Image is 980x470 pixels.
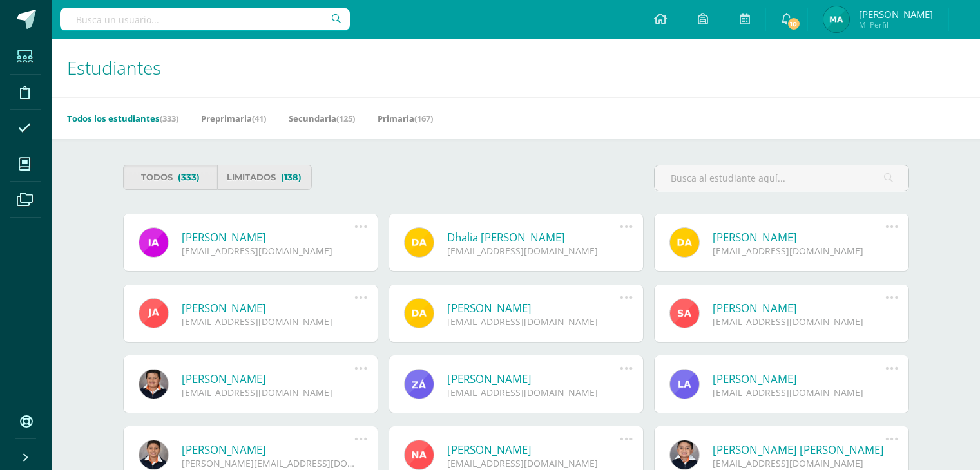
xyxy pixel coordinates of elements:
[655,165,908,191] input: Busca al estudiante aquí...
[252,113,266,124] span: (41)
[713,371,886,386] a: [PERSON_NAME]
[182,442,355,457] a: [PERSON_NAME]
[447,301,620,315] a: [PERSON_NAME]
[178,165,200,189] span: (333)
[378,108,433,129] a: Primaria(167)
[201,108,266,129] a: Preprimaria(41)
[182,371,355,386] a: [PERSON_NAME]
[447,245,620,257] div: [EMAIL_ADDRESS][DOMAIN_NAME]
[182,230,355,245] a: [PERSON_NAME]
[182,245,355,257] div: [EMAIL_ADDRESS][DOMAIN_NAME]
[182,386,355,399] div: [EMAIL_ADDRESS][DOMAIN_NAME]
[447,457,620,469] div: [EMAIL_ADDRESS][DOMAIN_NAME]
[823,6,849,32] img: 89b96305ba49cfb70fcfc9f667f77a01.png
[160,113,178,124] span: (333)
[289,108,355,129] a: Secundaria(125)
[123,165,218,190] a: Todos(333)
[447,315,620,328] div: [EMAIL_ADDRESS][DOMAIN_NAME]
[713,315,886,328] div: [EMAIL_ADDRESS][DOMAIN_NAME]
[859,19,933,30] span: Mi Perfil
[447,230,620,245] a: Dhalia [PERSON_NAME]
[281,165,302,189] span: (138)
[713,386,886,399] div: [EMAIL_ADDRESS][DOMAIN_NAME]
[447,371,620,386] a: [PERSON_NAME]
[414,113,433,124] span: (167)
[713,301,886,315] a: [PERSON_NAME]
[713,457,886,469] div: [EMAIL_ADDRESS][DOMAIN_NAME]
[182,301,355,315] a: [PERSON_NAME]
[60,8,350,30] input: Busca un usuario...
[713,442,886,457] a: [PERSON_NAME] [PERSON_NAME]
[182,457,355,469] div: [PERSON_NAME][EMAIL_ADDRESS][DOMAIN_NAME]
[713,230,886,245] a: [PERSON_NAME]
[859,8,933,21] span: [PERSON_NAME]
[67,108,178,129] a: Todos los estudiantes(333)
[447,386,620,399] div: [EMAIL_ADDRESS][DOMAIN_NAME]
[67,55,161,80] span: Estudiantes
[182,315,355,328] div: [EMAIL_ADDRESS][DOMAIN_NAME]
[336,113,355,124] span: (125)
[713,245,886,257] div: [EMAIL_ADDRESS][DOMAIN_NAME]
[217,165,312,190] a: Limitados(138)
[787,17,801,31] span: 10
[447,442,620,457] a: [PERSON_NAME]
